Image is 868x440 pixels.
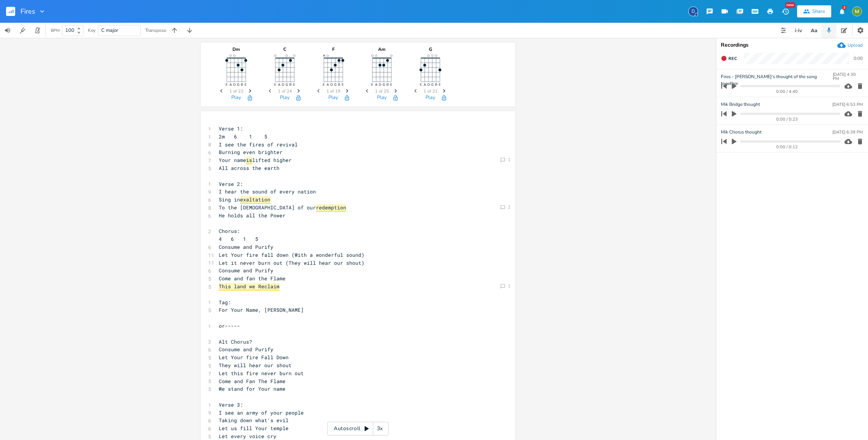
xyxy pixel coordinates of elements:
[219,244,273,250] span: Consume and Purify
[219,378,286,385] span: Come and Fan The Flame
[424,82,426,87] text: A
[219,267,273,274] span: Consume and Purify
[837,41,863,49] button: Upload
[327,422,389,435] div: Autoscroll
[734,145,840,149] div: 0:00 / 0:12
[229,89,243,93] span: 1 of 22
[289,82,292,87] text: B
[778,5,793,18] button: New
[219,275,286,282] span: Come and fan the Flame
[832,102,863,107] div: [DATE] 6:53 PM
[439,82,441,87] text: E
[293,82,295,87] text: E
[323,52,325,58] text: ×
[728,56,737,61] span: Rec
[411,47,449,52] div: G
[219,362,292,369] span: They will hear our shout
[377,95,387,101] button: Play
[266,47,304,52] div: C
[219,165,279,171] span: All across the earth
[219,204,346,211] span: To the [DEMOGRAPHIC_DATA] of our
[219,346,273,353] span: Consume and Purify
[420,82,422,87] text: E
[145,28,166,33] div: Transpose
[323,82,325,87] text: E
[721,42,863,48] div: Recordings
[88,28,96,33] div: Key
[219,125,243,132] span: Verse 1:
[219,433,276,440] span: Let every voice cry
[721,73,833,80] span: Fires - [PERSON_NAME]'s thought of the song together
[379,82,381,87] text: D
[233,82,236,87] text: D
[338,82,340,87] text: B
[219,181,243,187] span: Verse 2:
[718,52,740,64] button: Rec
[219,385,286,392] span: We stand for Your name
[390,82,392,87] text: E
[237,82,240,87] text: G
[219,409,304,416] span: I see an army of your people
[688,6,698,16] div: David Jones
[852,6,862,16] img: Mik Sivak
[734,90,840,94] div: 0:00 / 4:40
[326,89,341,93] span: 1 of 19
[219,283,279,291] span: This land we Reclaim
[219,322,240,329] span: or-----
[785,2,795,8] div: New
[219,354,289,361] span: Let Your fire Fall Down
[219,299,231,306] span: Tag:
[314,47,352,52] div: F
[101,27,118,34] span: C major
[371,82,373,87] text: E
[217,47,255,52] div: Dm
[834,5,849,18] button: 3
[219,401,243,408] span: Verse 3:
[848,42,863,48] div: Upload
[219,133,267,140] span: 2m 6 1 5
[797,5,831,17] button: Share
[326,82,329,87] text: A
[278,82,281,87] text: A
[219,212,286,219] span: He holds all the Power
[219,370,304,377] span: Let this fire never burn out
[373,422,387,435] div: 3x
[219,149,283,156] span: Burning even brighter
[316,204,346,212] span: redemption
[219,425,289,432] span: Let us fill Your temple
[330,82,333,87] text: D
[219,259,364,266] span: Let it never burn out (They will hear our shout)
[280,95,290,101] button: Play
[508,205,510,209] div: 2
[229,82,232,87] text: A
[231,95,241,101] button: Play
[219,236,258,242] span: 4 6 1 5
[274,82,276,87] text: E
[431,82,434,87] text: G
[854,56,863,61] div: 0:00
[508,157,510,162] div: 1
[219,196,270,203] span: Sing in
[721,129,761,136] span: Mik Chorus thought
[842,5,846,10] div: 3
[219,228,240,234] span: Chorus:
[721,101,760,108] span: Mik Bridge thought
[282,82,284,87] text: D
[51,28,60,33] div: BPM
[832,130,863,134] div: [DATE] 6:39 PM
[833,72,863,81] div: [DATE] 4:30 PM
[286,82,288,87] text: G
[334,82,337,87] text: G
[328,95,338,101] button: Play
[20,8,35,15] span: Fires
[240,196,270,204] span: exaltation
[226,82,228,87] text: E
[219,417,289,424] span: Taking down what's evil
[219,188,316,195] span: I hear the sound of every nation
[386,82,389,87] text: B
[508,284,510,288] div: 1
[383,82,385,87] text: G
[375,89,389,93] span: 1 of 25
[734,117,840,121] div: 0:00 / 0:23
[278,89,292,93] span: 1 of 24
